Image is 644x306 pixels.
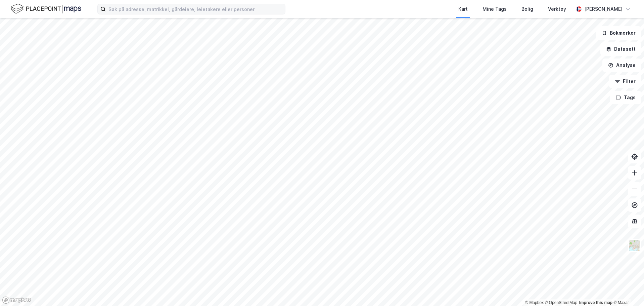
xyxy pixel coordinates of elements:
[610,274,644,306] div: Kontrollprogram for chat
[545,300,578,305] a: OpenStreetMap
[521,5,533,13] div: Bolig
[579,300,612,305] a: Improve this map
[106,4,285,14] input: Søk på adresse, matrikkel, gårdeiere, leietakere eller personer
[482,5,507,13] div: Mine Tags
[548,5,566,13] div: Verktøy
[584,5,623,13] div: [PERSON_NAME]
[610,91,641,104] button: Tags
[609,75,641,88] button: Filter
[600,42,641,56] button: Datasett
[610,274,644,306] iframe: Chat Widget
[628,239,641,252] img: Z
[525,300,544,305] a: Mapbox
[458,5,468,13] div: Kart
[596,26,641,40] button: Bokmerker
[602,59,641,72] button: Analyse
[2,296,32,304] a: Mapbox homepage
[11,3,81,15] img: logo.f888ab2527a4732fd821a326f86c7f29.svg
